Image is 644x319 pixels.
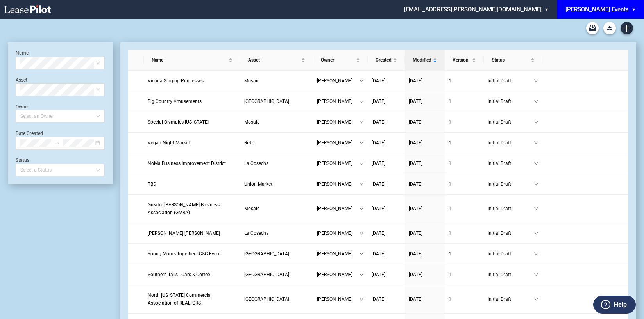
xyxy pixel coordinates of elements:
span: [PERSON_NAME] [317,139,359,147]
span: down [359,231,364,236]
span: 1 [449,140,451,145]
a: Big Country Amusements [148,97,236,105]
a: North [US_STATE] Commercial Association of REALTORS [148,291,236,307]
span: [DATE] [372,206,385,211]
a: Southern Tails - Cars & Coffee [148,271,236,278]
a: [DATE] [372,97,401,105]
span: down [359,206,364,211]
a: [DATE] [409,271,441,278]
a: [DATE] [372,271,401,278]
span: Initial Draft [488,118,534,126]
span: [DATE] [372,251,385,257]
span: La Cosecha [244,230,269,236]
span: [PERSON_NAME] [317,229,359,237]
span: Mosaic [244,78,259,83]
span: NoMa Business Improvement District [148,161,226,166]
span: Freshfields Village [244,272,289,277]
span: [DATE] [409,119,422,125]
span: [DATE] [372,140,385,145]
a: 1 [449,271,480,278]
span: Big Country Amusements [148,99,202,104]
span: Name [152,56,227,64]
a: 1 [449,250,480,258]
a: Mosaic [244,77,309,85]
span: [PERSON_NAME] [317,205,359,213]
a: Greater [PERSON_NAME] Business Association (GMBA) [148,201,236,216]
a: TBD [148,180,236,188]
span: [PERSON_NAME] [317,250,359,258]
a: [DATE] [409,295,441,303]
span: [DATE] [409,99,422,104]
a: Young Moms Together - C&C Event [148,250,236,258]
a: [DATE] [372,77,401,85]
a: Union Market [244,180,309,188]
span: [PERSON_NAME] [317,97,359,105]
span: [DATE] [372,272,385,277]
span: [PERSON_NAME] [317,271,359,278]
span: 1 [449,272,451,277]
a: Create new document [621,22,633,34]
span: [DATE] [409,78,422,83]
span: [DATE] [409,230,422,236]
span: Modified [413,56,431,64]
a: 1 [449,159,480,167]
span: [DATE] [372,78,385,83]
a: Download Blank Form [603,22,616,34]
a: [DATE] [409,180,441,188]
th: Version [445,50,484,71]
span: [DATE] [409,272,422,277]
th: Created [368,50,405,71]
span: Initial Draft [488,77,534,85]
span: down [534,161,538,166]
a: [DATE] [372,250,401,258]
span: down [359,140,364,145]
span: [PERSON_NAME] [317,180,359,188]
a: 1 [449,139,480,147]
a: [DATE] [372,205,401,213]
a: Special Olympics [US_STATE] [148,118,236,126]
span: down [534,182,538,186]
span: Young Moms Together - C&C Event [148,251,221,257]
span: down [359,99,364,104]
span: Taylor Catherine Kelley [148,230,220,236]
span: Southern Tails - Cars & Coffee [148,272,210,277]
a: [GEOGRAPHIC_DATA] [244,271,309,278]
a: [DATE] [372,118,401,126]
span: Owner [321,56,354,64]
span: Initial Draft [488,205,534,213]
span: down [534,120,538,124]
th: Modified [405,50,445,71]
span: down [359,78,364,83]
span: Mosaic [244,119,259,125]
span: [DATE] [409,161,422,166]
a: [GEOGRAPHIC_DATA] [244,250,309,258]
a: 1 [449,180,480,188]
span: 1 [449,119,451,125]
label: Date Created [16,131,43,136]
span: Mosaic [244,206,259,211]
span: Initial Draft [488,180,534,188]
span: La Cosecha [244,161,269,166]
span: to [54,140,60,146]
span: TBD [148,181,156,187]
span: Initial Draft [488,159,534,167]
span: Initial Draft [488,271,534,278]
span: Vegan Night Market [148,140,190,145]
span: 1 [449,251,451,257]
span: Initial Draft [488,139,534,147]
span: [DATE] [372,230,385,236]
span: [DATE] [409,181,422,187]
div: [PERSON_NAME] Events [565,6,629,13]
th: Status [484,50,542,71]
a: [DATE] [409,159,441,167]
span: down [534,272,538,277]
a: 1 [449,295,480,303]
span: 1 [449,181,451,187]
span: 1 [449,78,451,83]
a: [DATE] [372,159,401,167]
span: Preston Royal - East [244,296,289,302]
span: [DATE] [372,181,385,187]
label: Asset [16,77,27,83]
a: [GEOGRAPHIC_DATA] [244,97,309,105]
span: Burtonsville Crossing [244,99,289,104]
